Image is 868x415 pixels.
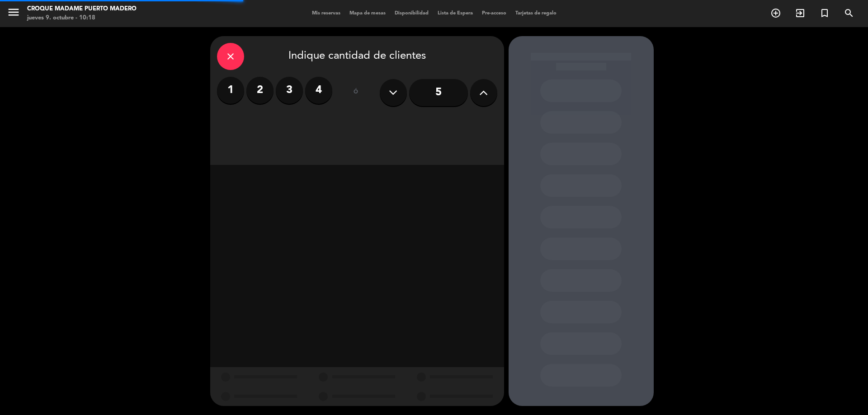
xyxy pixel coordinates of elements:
span: Disponibilidad [390,11,433,16]
i: close [225,51,236,62]
span: Mis reservas [307,11,345,16]
i: add_circle_outline [770,8,781,19]
span: Pre-acceso [477,11,511,16]
span: Lista de Espera [433,11,477,16]
i: search [844,8,854,19]
div: ó [341,77,371,108]
label: 4 [305,77,332,104]
label: 3 [276,77,303,104]
label: 1 [217,77,244,104]
i: turned_in_not [819,8,830,19]
span: Tarjetas de regalo [511,11,561,16]
i: menu [7,5,20,19]
div: jueves 9. octubre - 10:18 [27,14,137,23]
i: exit_to_app [795,8,806,19]
span: Mapa de mesas [345,11,390,16]
button: menu [7,5,20,22]
div: Indique cantidad de clientes [217,43,497,70]
label: 2 [246,77,274,104]
div: Croque Madame Puerto Madero [27,5,137,14]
